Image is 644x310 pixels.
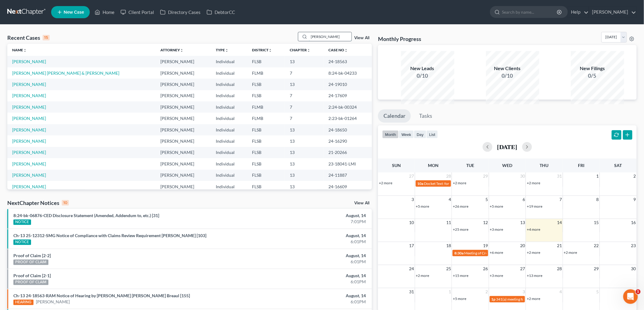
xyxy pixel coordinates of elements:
td: FLSB [247,124,285,135]
a: [PERSON_NAME] [12,59,46,64]
a: Tasks [414,109,438,123]
td: 13 [285,79,324,90]
span: 30 [520,172,526,180]
a: +2 more [564,250,577,255]
span: Sun [392,163,401,168]
button: day [414,130,426,138]
a: Proof of Claim [2-1] [13,273,51,278]
td: [PERSON_NAME] [156,147,211,158]
td: [PERSON_NAME] [156,90,211,101]
td: FLSB [247,90,285,101]
td: Individual [211,158,247,169]
td: FLSB [247,158,285,169]
div: HEARING [13,300,33,305]
a: [PERSON_NAME] [12,116,46,121]
span: Mon [428,163,439,168]
span: Meeting of Creditors for [PERSON_NAME] [PERSON_NAME] [464,251,561,255]
td: [PERSON_NAME] [156,170,211,181]
span: 1p [492,297,496,301]
a: Typeunfold_more [216,48,229,52]
td: 24-16609 [324,181,372,192]
span: 29 [593,265,600,272]
a: Districtunfold_more [252,48,272,52]
span: 28 [557,265,563,272]
div: NextChapter Notices [7,199,69,206]
span: 1 [636,289,641,294]
span: 8:30a [454,251,464,255]
i: unfold_more [225,49,229,52]
td: 7 [285,90,324,101]
td: 13 [285,56,324,67]
a: DebtorCC [204,7,238,18]
span: 21 [557,242,563,249]
a: +5 more [453,296,466,301]
span: 14 [557,219,563,226]
td: Individual [211,67,247,79]
td: 7 [285,101,324,113]
span: 11 [446,219,452,226]
button: week [399,130,414,138]
span: 28 [446,172,452,180]
a: View All [354,201,369,205]
td: [PERSON_NAME] [156,113,211,124]
a: Case Nounfold_more [328,48,348,52]
td: Individual [211,56,247,67]
i: unfold_more [307,49,310,52]
span: New Case [64,10,84,15]
a: Ch-13 24-18563-RAM Notice of Hearing by [PERSON_NAME] [PERSON_NAME] Breaul [155] [13,293,190,298]
span: 6 [522,196,526,203]
a: +4 more [527,227,540,232]
td: [PERSON_NAME] [156,67,211,79]
div: 6:01PM [252,259,366,265]
a: Proof of Claim [2-2] [13,253,51,258]
td: [PERSON_NAME] [156,158,211,169]
a: [PERSON_NAME] [12,127,46,132]
div: 6:01PM [252,279,366,285]
div: 6:01PM [252,239,366,245]
td: FLMB [247,113,285,124]
div: Recent Cases [7,34,50,41]
a: [PERSON_NAME] [12,138,46,144]
td: FLMB [247,67,285,79]
a: [PERSON_NAME] [12,150,46,155]
div: New Leads [401,65,444,72]
span: 27 [409,172,415,180]
a: [PERSON_NAME] [12,161,46,166]
td: [PERSON_NAME] [156,181,211,192]
input: Search by name... [502,6,558,18]
span: Thu [540,163,549,168]
td: 24-17609 [324,90,372,101]
span: 31 [557,172,563,180]
span: Docket Text: for [PERSON_NAME] [424,181,479,186]
input: Search by name... [309,32,352,41]
td: 2:23-bk-01264 [324,113,372,124]
td: 21-20266 [324,147,372,158]
a: +25 more [453,227,468,232]
a: Calendar [378,109,411,123]
td: [PERSON_NAME] [156,135,211,147]
div: 15 [43,35,50,40]
a: 8:24-bk-06876-CED Disclosure Statement (Amended, Addendum to, etc.) [31] [13,213,159,218]
a: +2 more [416,273,429,278]
td: [PERSON_NAME] [156,79,211,90]
a: [PERSON_NAME] [36,299,70,305]
a: +6 more [490,250,503,255]
td: Individual [211,181,247,192]
div: August, 14 [252,213,366,219]
div: August, 14 [252,273,366,279]
i: unfold_more [268,49,272,52]
span: 10a [418,181,424,186]
span: 25 [446,265,452,272]
span: 1 [448,288,452,295]
td: 24-19010 [324,79,372,90]
td: 24-16290 [324,135,372,147]
span: 6 [633,288,637,295]
div: August, 14 [252,233,366,239]
a: Help [568,7,589,18]
td: FLSB [247,147,285,158]
a: +19 more [527,204,542,209]
span: 3 [411,196,415,203]
a: +13 more [527,273,542,278]
a: [PERSON_NAME] [12,184,46,189]
span: 4 [448,196,452,203]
